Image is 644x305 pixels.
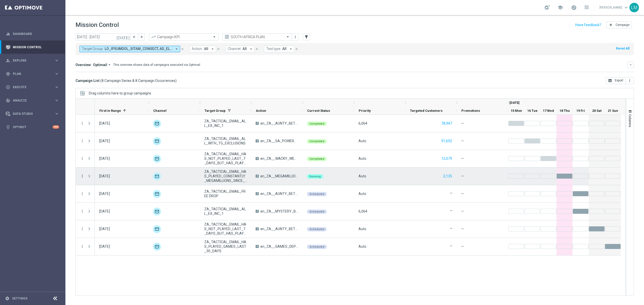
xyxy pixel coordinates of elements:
div: This overview shows data of campaigns executed via Optimail [113,63,200,67]
div: Press SPACE to select this row. [76,203,95,220]
span: Auto [358,157,366,161]
span: Scheduled [309,192,324,196]
span: ) [175,78,177,83]
div: 19 Sep 2025, Friday [99,191,110,196]
span: Scheduled [309,245,324,248]
span: A [256,157,259,160]
span: A [256,175,259,178]
button: 12,079 [441,156,453,162]
span: LO_IPSUMDOL_SITAM_CONSECT, AD_ELITSEDD_EIUSM_TEMPORI_UTLABOREE_DOLOR 9_MAGN_ALIQ, EN_ADMINIMV_QUI... [105,47,172,51]
div: Dashboard [6,27,59,40]
label: — [450,209,453,213]
i: open_in_browser [608,79,612,83]
span: Targeted Customers [410,109,442,113]
i: settings [5,296,10,301]
span: Columns [628,114,632,127]
span: Priority [359,109,371,113]
button: more_vert [80,227,85,231]
span: Analyze [13,99,54,102]
button: person_search Explore keyboard_arrow_right [6,59,59,63]
div: gps_fixed Plan keyboard_arrow_right [6,72,59,76]
i: more_vert [80,191,85,196]
colored-tag: Scheduled [307,191,327,196]
span: A [256,210,259,213]
i: person_search [6,58,10,63]
button: Test type: All arrow_drop_down [264,46,294,52]
span: Auto [358,192,366,196]
img: Optimail [153,137,161,145]
button: more_vert [293,34,298,40]
span: ZA_TACTICAL_EMAIL_HAS_PLAYED_GAMES_LAST_30_DAYS [204,240,247,253]
div: Press SPACE to select this row. [95,132,621,150]
span: keyboard_arrow_down [623,5,629,10]
div: Explore [6,58,54,63]
span: Explore [13,59,54,62]
div: Press SPACE to select this row. [76,220,95,238]
div: play_circle_outline Execute keyboard_arrow_right [6,85,59,89]
img: Optimail [153,225,161,233]
button: close [294,46,299,52]
span: Completed [309,157,324,161]
span: ( [100,78,102,83]
a: Mission Control [13,40,59,54]
div: Optimail [153,190,161,198]
multiple-options-button: Export to CSV [606,78,634,82]
button: add Campaign [607,21,632,28]
i: filter_alt [304,35,309,39]
button: keyboard_arrow_down [627,62,634,68]
button: more_vert [80,121,85,126]
i: arrow_drop_down [210,47,215,51]
i: track_changes [6,98,10,103]
div: Plan [6,72,54,76]
span: A [256,227,259,230]
button: arrow_forward [138,33,145,40]
img: Optimail [153,243,161,251]
i: arrow_drop_down [174,47,179,51]
colored-tag: Scheduled [307,227,327,231]
button: filter_alt [303,33,310,40]
i: keyboard_arrow_right [54,85,59,89]
span: en_ZA__MYSTERY_BOX_REBRAND__EMT_ALL_EM_TAC_LT [260,209,298,214]
div: Press SPACE to select this row. [95,220,621,238]
i: preview [224,34,229,39]
div: equalizer Dashboard [6,32,59,36]
span: ZA_TACTICAL_EMAIL_ALL_EX_INC_1 [204,119,247,128]
span: — [461,227,464,231]
i: keyboard_arrow_right [54,58,59,63]
div: Optimail [153,172,161,180]
span: First in Range [99,109,121,113]
span: 6,064 [358,121,367,125]
span: Campaign [616,23,630,27]
span: Test type: [266,47,281,51]
div: Mission Control [6,45,59,49]
span: — [461,121,464,126]
label: — [450,244,453,248]
span: ZA_TACTICAL_EMAIL_HAS_NOT_PLAYED_LAST_7_DAYS_BUT_HAS_PLAYED_THIS_MONTH [204,222,247,236]
colored-tag: Completed [307,156,327,161]
span: — [461,156,464,161]
i: arrow_drop_down [289,47,293,51]
img: Optimail [153,208,161,216]
div: Press SPACE to select this row. [76,168,95,185]
i: equalizer [6,32,10,36]
div: Optimail [153,155,161,163]
div: 16 Sep 2025, Tuesday [99,139,110,143]
span: All [282,47,287,51]
button: 91,692 [441,138,453,144]
button: track_changes Analyze keyboard_arrow_right [6,98,59,103]
span: ZA_TACTICAL_EMAIL_HAS_NOT_PLAYED_LAST_7_DAYS_BUT_HAS_PLAYED_THIS_MONTH [204,152,247,165]
span: 15 Mon [511,109,522,113]
i: keyboard_arrow_right [54,71,59,76]
i: arrow_drop_down [107,63,112,67]
span: Completed [309,140,324,143]
i: [DATE] [116,35,130,39]
span: Target Group [205,109,226,113]
i: more_vert [80,139,85,143]
i: keyboard_arrow_right [54,111,59,116]
span: — [461,174,464,178]
a: Settings [12,297,27,300]
button: [DATE] [116,33,131,41]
